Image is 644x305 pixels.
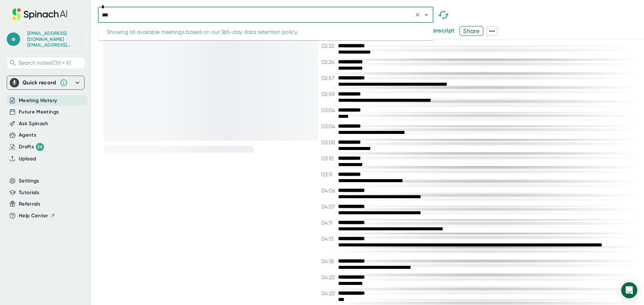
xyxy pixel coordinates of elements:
span: Share [460,25,483,37]
span: 04:11 [321,220,336,226]
button: Referrals [19,200,40,208]
button: Meeting History [19,97,57,104]
span: Search notes (Ctrl + K) [18,60,71,66]
span: 04:06 [321,187,336,194]
div: Quick record [22,79,56,86]
span: 04:20 [321,290,336,297]
div: Open Intercom Messenger [621,282,637,298]
button: Share [460,26,483,36]
span: 02:57 [321,75,336,81]
button: Close [422,10,431,19]
button: Future Meetings [19,108,59,116]
span: 03:10 [321,155,336,162]
span: 03:04 [321,107,336,113]
span: 03:08 [321,139,336,146]
button: Agents [19,131,36,139]
span: 03:11 [321,171,336,178]
div: Drafts [19,143,44,151]
button: Tutorials [19,189,39,197]
span: 02:22 [321,43,336,49]
div: Showing all available meetings based on our 365-day data retention policy. [107,29,298,35]
span: 04:13 [321,236,336,242]
button: Upload [19,155,36,163]
span: 03:04 [321,123,336,130]
button: Drafts 26 [19,143,44,151]
span: Help Center [19,212,48,220]
div: edotson@starrez.com edotson@starrez.com [27,30,77,48]
span: 04:07 [321,204,336,210]
button: Settings [19,177,39,185]
div: Quick record [10,76,82,89]
button: Ask Spinach [19,120,49,128]
span: Transcript [426,27,455,34]
button: Help Center [19,212,55,220]
span: 04:20 [321,274,336,281]
button: Transcript [426,26,455,35]
span: 02:59 [321,91,336,97]
button: Clear [413,10,422,19]
span: 02:24 [321,59,336,65]
span: e [7,32,20,46]
span: 04:18 [321,258,336,264]
div: 26 [36,143,44,151]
